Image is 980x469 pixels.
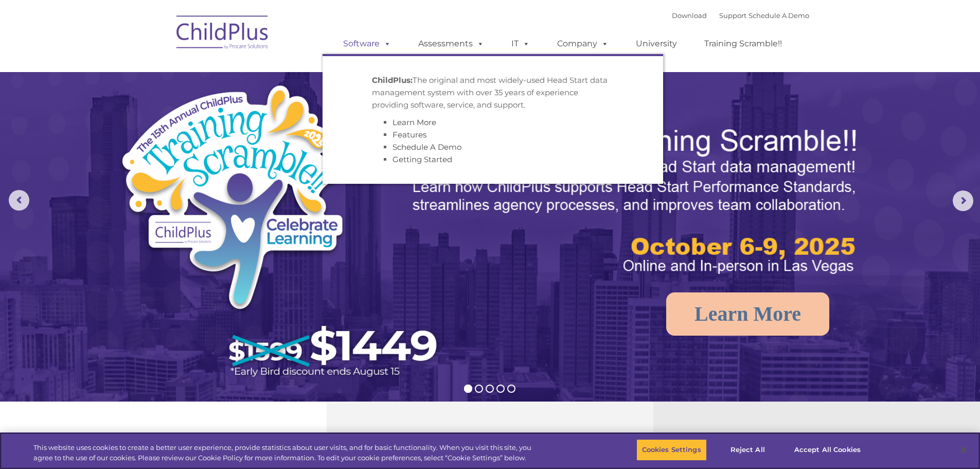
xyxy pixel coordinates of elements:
[333,33,401,54] a: Software
[393,154,452,164] a: Getting Started
[393,117,436,127] a: Learn More
[952,439,975,461] button: Close
[393,130,426,140] a: Features
[372,74,614,111] p: The original and most widely-used Head Start data management system with over 35 years of experie...
[719,11,746,20] a: Support
[672,11,809,20] font: |
[143,68,174,76] span: Last name
[143,110,187,118] span: Phone number
[672,11,707,20] a: Download
[626,33,687,54] a: University
[372,75,413,85] strong: ChildPlus:
[789,439,866,461] button: Accept All Cookies
[749,11,809,20] a: Schedule A Demo
[716,439,780,461] button: Reject All
[33,443,539,463] div: This website uses cookies to create a better user experience, provide statistics about user visit...
[666,292,829,336] a: Learn More
[636,439,707,461] button: Cookies Settings
[694,33,792,54] a: Training Scramble!!
[547,33,619,54] a: Company
[408,33,494,54] a: Assessments
[501,33,540,54] a: IT
[171,8,274,60] img: ChildPlus by Procare Solutions
[393,142,461,152] a: Schedule A Demo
